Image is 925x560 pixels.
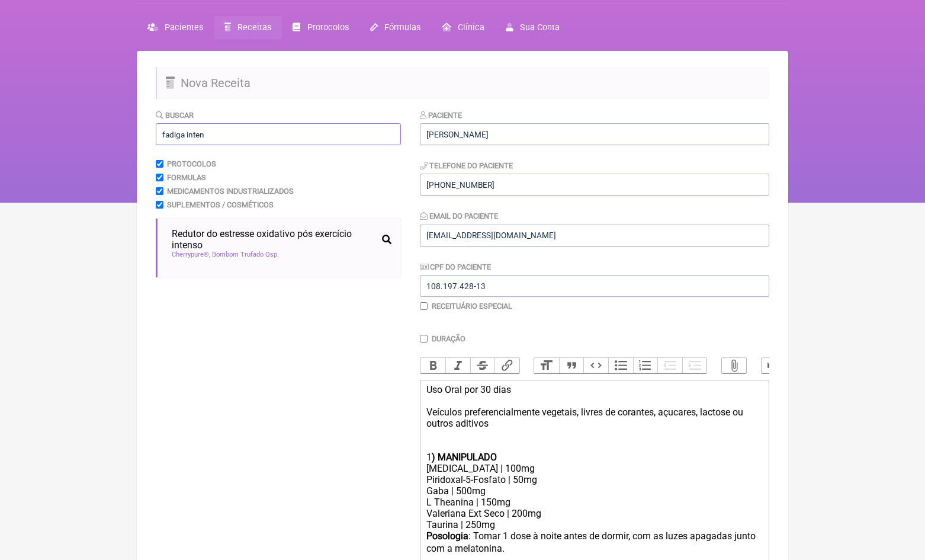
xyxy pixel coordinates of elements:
[156,67,769,99] h2: Nova Receita
[432,452,497,463] strong: ) MANIPULADO
[172,251,210,258] span: Cherrypure®
[559,358,584,373] button: Quote
[307,23,349,33] span: Protocolos
[426,485,763,497] div: Gaba | 500mg
[608,358,633,373] button: Bullets
[156,111,194,120] label: Buscar
[172,228,377,251] span: Redutor do estresse oxidativo pós exercício intenso
[214,16,282,39] a: Receitas
[426,508,763,519] div: Valeriana Ext Seco | 200mg
[762,358,786,373] button: Undo
[426,530,468,542] strong: Posologia
[420,263,491,271] label: CPF do Paciente
[470,358,495,373] button: Strikethrough
[494,358,519,373] button: Link
[722,358,747,373] button: Attach Files
[458,23,484,33] span: Clínica
[156,123,401,145] input: exemplo: emagrecimento, ansiedade
[682,358,707,373] button: Increase Level
[420,161,513,170] label: Telefone do Paciente
[167,200,274,209] label: Suplementos / Cosméticos
[237,23,271,33] span: Receitas
[282,16,359,39] a: Protocolos
[420,212,498,220] label: Email do Paciente
[431,16,495,39] a: Clínica
[420,358,445,373] button: Bold
[137,16,214,39] a: Pacientes
[426,452,763,463] div: 1
[426,474,763,485] div: Piridoxal-5-Fosfato | 50mg
[432,302,512,311] label: Receituário Especial
[495,16,570,39] a: Sua Conta
[167,159,216,168] label: Protocolos
[212,251,279,258] span: Bombom Trufado Qsp
[426,497,763,508] div: L Theanina | 150mg
[165,23,203,33] span: Pacientes
[432,334,465,343] label: Duração
[426,463,763,474] div: [MEDICAL_DATA] | 100mg
[534,358,559,373] button: Heading
[167,187,294,196] label: Medicamentos Industrializados
[445,358,470,373] button: Italic
[657,358,682,373] button: Decrease Level
[420,111,462,120] label: Paciente
[520,23,560,33] span: Sua Conta
[426,384,763,440] div: Uso Oral por 30 dias Veículos preferencialmente vegetais, livres de corantes, açucares, lactose o...
[167,173,206,182] label: Formulas
[426,519,763,530] div: Taurina | 250mg
[359,16,431,39] a: Fórmulas
[384,23,420,33] span: Fórmulas
[583,358,608,373] button: Code
[633,358,658,373] button: Numbers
